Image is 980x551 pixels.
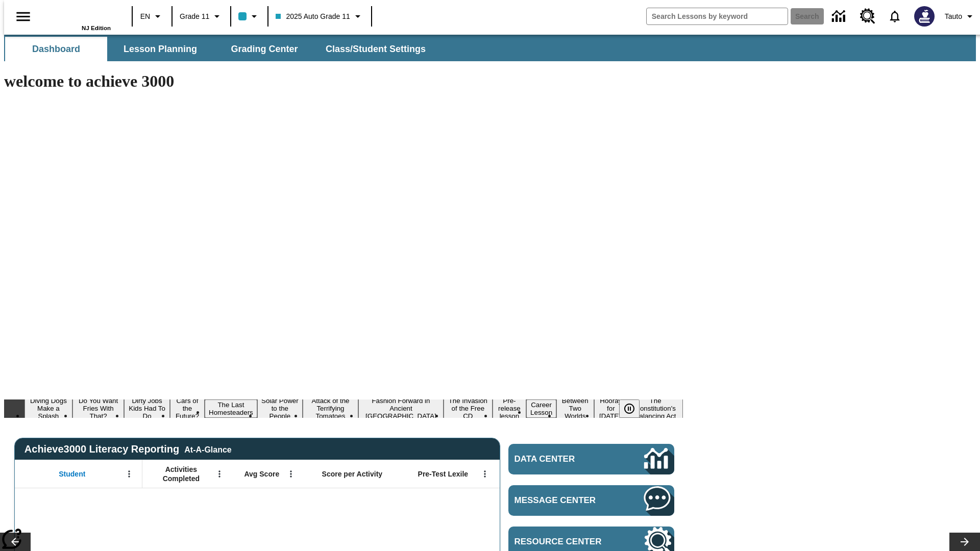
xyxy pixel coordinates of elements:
[358,395,444,421] button: Slide 8 Fashion Forward in Ancient Rome
[303,395,358,421] button: Slide 7 Attack of the Terrifying Tomatoes
[317,37,434,61] button: Class/Student Settings
[170,395,205,421] button: Slide 4 Cars of the Future?
[82,25,111,31] span: NJ Edition
[647,8,788,24] input: search field
[136,7,168,26] button: Language: EN, Select a language
[526,399,556,418] button: Slide 11 Career Lesson
[628,395,683,421] button: Slide 14 The Constitution's Balancing Act
[514,537,614,547] span: Resource Center
[5,37,107,61] button: Dashboard
[556,395,594,421] button: Slide 12 Between Two Worlds
[59,469,85,479] span: Student
[908,3,941,30] button: Select a new avatar
[514,495,614,506] span: Message Center
[514,454,610,464] span: Data Center
[44,4,111,31] div: Home
[24,395,72,421] button: Slide 1 Diving Dogs Make a Splash
[205,399,257,418] button: Slide 5 The Last Homesteaders
[914,6,935,27] img: Avatar
[212,466,227,482] button: Open Menu
[508,444,674,474] a: Data Center
[508,485,674,516] a: Message Center
[124,43,197,55] span: Lesson Planning
[148,465,215,483] span: Activities Completed
[72,395,125,421] button: Slide 2 Do You Want Fries With That?
[176,7,227,26] button: Grade: Grade 11, Select a grade
[8,2,38,32] button: Open side menu
[32,43,80,55] span: Dashboard
[4,72,683,91] h1: welcome to achieve 3000
[826,3,854,31] a: Data Center
[283,466,299,482] button: Open Menu
[881,3,908,30] a: Notifications
[244,469,279,479] span: Avg Score
[4,37,435,61] div: SubNavbar
[213,37,315,61] button: Grading Center
[326,43,426,55] span: Class/Student Settings
[234,7,264,26] button: Class color is light blue. Change class color
[180,11,209,22] span: Grade 11
[124,395,169,421] button: Slide 3 Dirty Jobs Kids Had To Do
[854,3,881,30] a: Resource Center, Will open in new tab
[4,35,976,61] div: SubNavbar
[121,466,137,482] button: Open Menu
[272,7,367,26] button: Class: 2025 Auto Grade 11, Select your class
[594,395,628,421] button: Slide 13 Hooray for Constitution Day!
[184,443,231,455] div: At-A-Glance
[231,43,298,55] span: Grading Center
[444,395,493,421] button: Slide 9 The Invasion of the Free CD
[24,443,232,455] span: Achieve3000 Literacy Reporting
[276,11,350,22] span: 2025 Auto Grade 11
[619,399,650,418] div: Pause
[619,399,640,418] button: Pause
[941,7,980,26] button: Profile/Settings
[493,395,526,421] button: Slide 10 Pre-release lesson
[140,11,150,22] span: EN
[949,533,980,551] button: Lesson carousel, Next
[418,469,469,479] span: Pre-Test Lexile
[257,395,303,421] button: Slide 6 Solar Power to the People
[322,469,383,479] span: Score per Activity
[109,37,211,61] button: Lesson Planning
[477,466,493,482] button: Open Menu
[945,11,962,22] span: Tauto
[44,5,111,25] a: Home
